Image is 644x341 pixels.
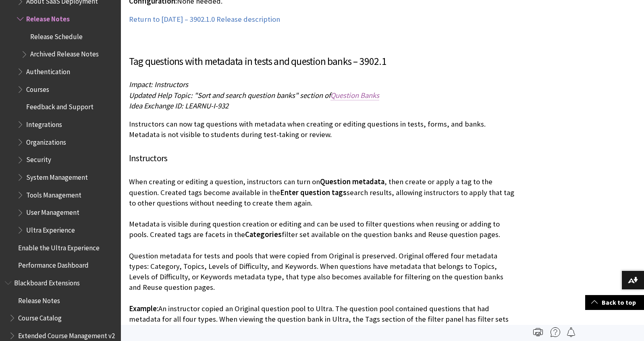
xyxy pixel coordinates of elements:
span: Tag questions with metadata in tests and question banks – 3902.1 [129,55,386,68]
span: Organizations [26,135,66,146]
span: Integrations [26,118,62,129]
span: Question metadata [320,177,384,186]
span: Categories [245,230,282,239]
span: Ultra Experience [26,223,75,234]
a: Back to top [585,295,644,310]
span: Enable the Ultra Experience [18,241,100,252]
span: Release Notes [18,294,60,305]
a: Question Banks [330,91,379,100]
span: Impact: Instructors [129,80,188,89]
img: Print [533,327,543,337]
p: Instructors can now tag questions with metadata when creating or editing questions in tests, form... [129,119,517,140]
span: Extended Course Management v2 [18,329,115,340]
img: Follow this page [566,327,576,337]
span: Blackboard Extensions [14,276,80,287]
span: Enter question tags [280,188,347,197]
img: More help [551,327,560,337]
span: System Management [26,170,88,181]
h4: Instructors [129,152,517,165]
p: When creating or editing a question, instructors can turn on , then create or apply a tag to the ... [129,177,517,335]
span: Courses [26,83,49,94]
a: Return to [DATE] – 3902.1.0 Release description [129,15,280,24]
span: Updated Help Topic: "Sort and search question banks" section of [129,91,330,100]
span: Idea Exchange ID: LEARNU-I-932 [129,101,229,110]
span: Feedback and Support [26,100,93,111]
span: Release Notes [26,12,70,23]
span: Authentication [26,65,70,76]
span: User Management [26,206,79,217]
span: Archived Release Notes [30,48,99,58]
span: Release Schedule [30,30,83,41]
span: Performance Dashboard [18,258,89,269]
span: Security [26,153,51,164]
span: Example: [129,304,158,313]
span: Tools Management [26,188,81,199]
span: Course Catalog [18,311,62,322]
